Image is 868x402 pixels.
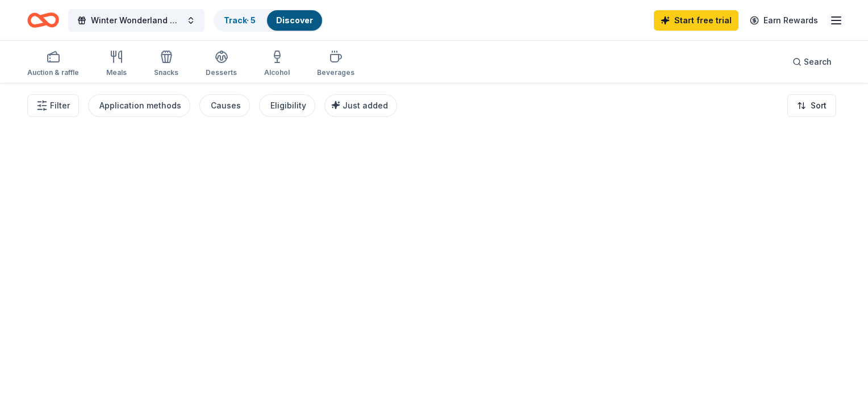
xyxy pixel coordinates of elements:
div: Desserts [206,68,237,77]
span: Filter [50,99,70,112]
div: Application methods [99,99,181,112]
button: Eligibility [259,94,315,117]
button: Just added [324,94,397,117]
button: Snacks [154,45,178,83]
button: Winter Wonderland of Giving [68,9,205,32]
a: Start free trial [654,10,738,31]
div: Eligibility [270,99,306,112]
a: Earn Rewards [743,10,825,31]
span: Search [804,55,832,69]
button: Filter [27,94,79,117]
button: Beverages [317,45,354,83]
button: Track· 5Discover [214,9,323,32]
span: Sort [811,99,827,112]
div: Beverages [317,68,354,77]
button: Application methods [88,94,190,117]
a: Track· 5 [224,15,256,25]
button: Meals [106,45,127,83]
button: Auction & raffle [27,45,79,83]
div: Causes [211,99,241,112]
div: Alcohol [264,68,290,77]
div: Snacks [154,68,178,77]
button: Causes [199,94,250,117]
button: Search [783,51,841,73]
span: Just added [343,101,388,110]
div: Meals [106,68,127,77]
button: Desserts [206,45,237,83]
a: Home [27,7,59,33]
div: Auction & raffle [27,68,79,77]
span: Winter Wonderland of Giving [91,14,182,27]
button: Alcohol [264,45,290,83]
button: Sort [787,94,836,117]
a: Discover [276,15,313,25]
